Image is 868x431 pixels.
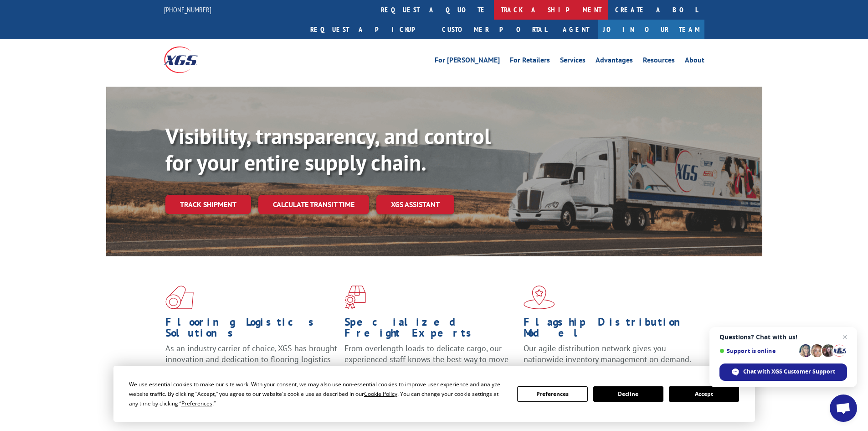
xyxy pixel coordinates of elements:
[524,286,555,309] img: xgs-icon-flagship-distribution-model-red
[510,57,550,67] a: For Retailers
[719,333,847,341] span: Questions? Chat with us!
[129,379,506,408] div: We use essential cookies to make our site work. With your consent, we may also use non-essential ...
[839,332,850,343] span: Close chat
[435,57,500,67] a: For [PERSON_NAME]
[598,20,704,39] a: Join Our Team
[165,317,338,343] h1: Flooring Logistics Solutions
[165,343,337,375] span: As an industry carrier of choice, XGS has brought innovation and dedication to flooring logistics...
[743,368,835,376] span: Chat with XGS Customer Support
[643,57,675,67] a: Resources
[165,286,194,309] img: xgs-icon-total-supply-chain-intelligence-red
[435,20,554,39] a: Customer Portal
[719,348,796,354] span: Support is online
[596,57,633,67] a: Advantages
[113,366,755,422] div: Cookie Consent Prompt
[517,386,587,402] button: Preferences
[165,122,491,177] b: Visibility, transparency, and control for your entire supply chain.
[258,195,369,214] a: Calculate transit time
[165,195,251,214] a: Track shipment
[303,20,435,39] a: Request a pickup
[364,390,397,398] span: Cookie Policy
[344,317,517,343] h1: Specialized Freight Experts
[719,363,847,381] div: Chat with XGS Customer Support
[554,20,598,39] a: Agent
[164,5,211,14] a: [PHONE_NUMBER]
[376,195,454,214] a: XGS ASSISTANT
[669,386,739,402] button: Accept
[181,400,212,407] span: Preferences
[830,395,857,422] div: Open chat
[685,57,704,67] a: About
[524,317,696,343] h1: Flagship Distribution Model
[524,343,691,364] span: Our agile distribution network gives you nationwide inventory management on demand.
[560,57,586,67] a: Services
[344,286,366,309] img: xgs-icon-focused-on-flooring-red
[593,386,663,402] button: Decline
[344,343,517,384] p: From overlength loads to delicate cargo, our experienced staff knows the best way to move your fr...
